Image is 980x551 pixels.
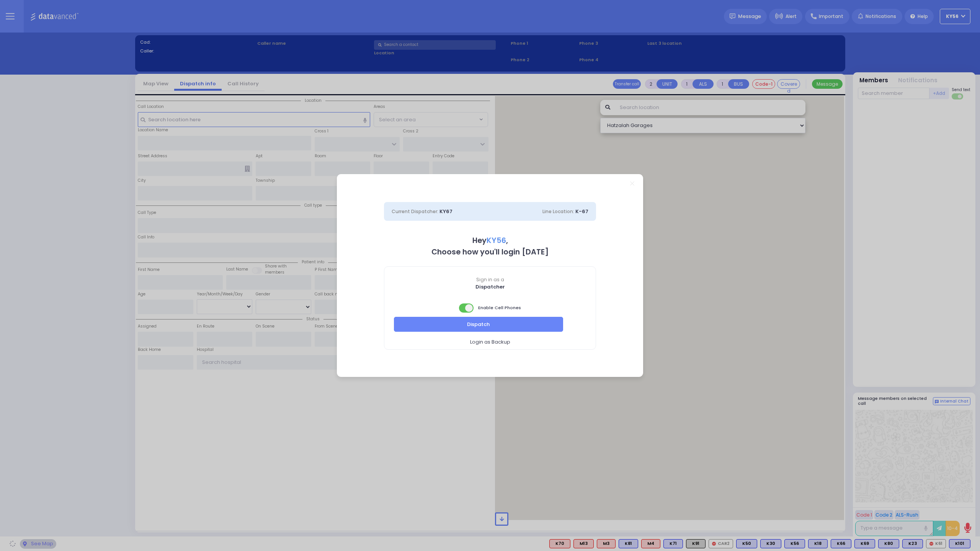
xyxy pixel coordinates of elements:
[392,208,438,215] span: Current Dispatcher:
[470,338,510,346] span: Login as Backup
[575,208,588,215] span: K-67
[472,235,508,246] b: Hey ,
[384,276,596,283] span: Sign in as a
[630,181,634,186] a: Close
[487,235,506,246] span: KY56
[439,208,452,215] span: KY67
[459,303,521,313] span: Enable Cell Phones
[394,317,563,331] button: Dispatch
[431,247,549,257] b: Choose how you'll login [DATE]
[475,283,505,290] b: Dispatcher
[542,208,574,215] span: Line Location:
